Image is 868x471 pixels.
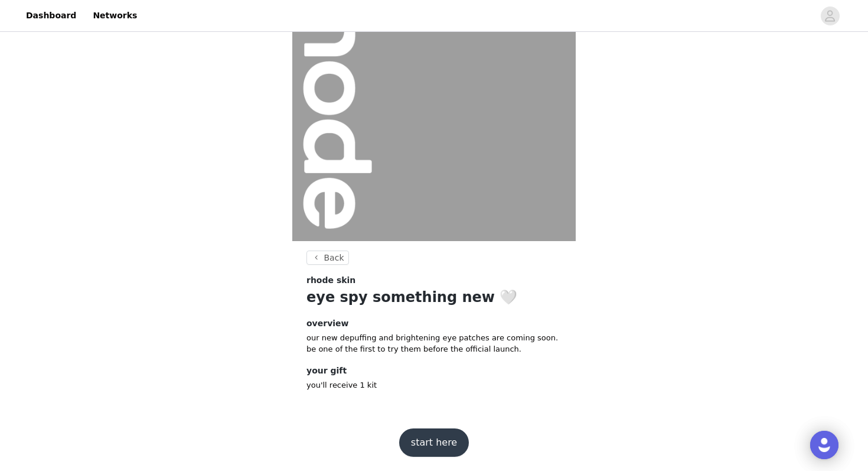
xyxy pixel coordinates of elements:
[824,7,836,25] div: avatar
[306,332,562,355] p: our new depuffing and brightening eye patches are coming soon. be one of the first to try them be...
[306,317,562,330] h4: overview
[399,428,469,457] button: start here
[810,431,838,459] div: Open Intercom Messenger
[306,379,562,391] p: you'll receive 1 kit
[86,2,144,29] a: Networks
[306,251,349,265] button: Back
[306,365,562,377] h4: your gift
[306,287,562,308] h1: eye spy something new 🤍
[19,2,83,29] a: Dashboard
[306,274,355,287] span: rhode skin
